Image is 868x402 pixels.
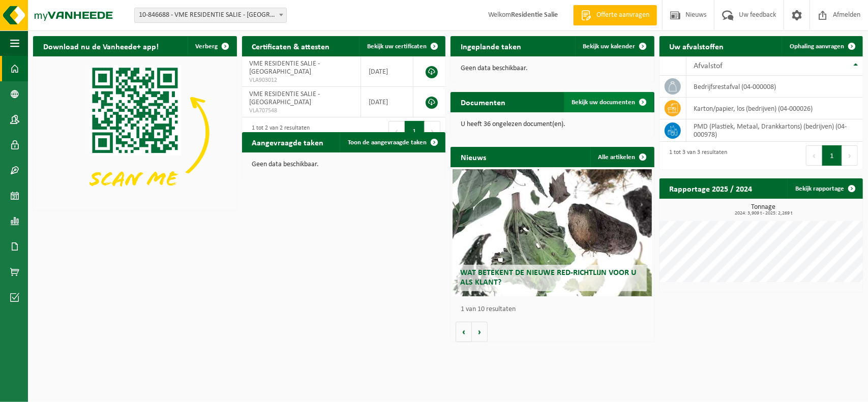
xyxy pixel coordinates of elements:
button: Volgende [472,322,488,342]
p: U heeft 36 ongelezen document(en). [461,121,644,128]
span: 10-846688 - VME RESIDENTIE SALIE - KUURNE [134,8,287,23]
span: VLA903012 [250,76,353,84]
span: Offerte aanvragen [594,10,652,20]
h2: Documenten [451,92,516,112]
p: 1 van 10 resultaten [461,306,649,313]
td: bedrijfsrestafval (04-000008) [686,76,863,98]
span: Ophaling aanvragen [790,43,844,50]
span: Bekijk uw documenten [572,99,636,106]
button: Next [842,145,858,166]
a: Bekijk uw kalender [575,36,653,56]
a: Bekijk uw documenten [564,92,653,112]
button: Vorige [456,322,472,342]
td: [DATE] [361,56,413,87]
p: Geen data beschikbaar. [461,65,644,72]
h3: Tonnage [665,204,863,216]
h2: Aangevraagde taken [242,132,334,152]
span: 10-846688 - VME RESIDENTIE SALIE - KUURNE [135,8,286,22]
a: Bekijk uw certificaten [359,36,444,56]
span: VME RESIDENTIE SALIE - [GEOGRAPHIC_DATA] [250,90,320,106]
span: Bekijk uw certificaten [367,43,427,50]
button: 1 [405,121,425,141]
p: Geen data beschikbaar. [252,161,436,168]
div: 1 tot 3 van 3 resultaten [665,144,728,167]
a: Offerte aanvragen [573,5,657,25]
h2: Uw afvalstoffen [660,36,734,56]
h2: Certificaten & attesten [242,36,340,56]
button: 1 [822,145,842,166]
h2: Nieuws [451,147,496,167]
span: Toon de aangevraagde taken [348,139,427,146]
span: Afvalstof [694,62,723,70]
a: Alle artikelen [590,147,653,167]
button: Previous [806,145,822,166]
a: Wat betekent de nieuwe RED-richtlijn voor u als klant? [453,169,652,296]
a: Bekijk rapportage [787,178,862,199]
img: Download de VHEPlus App [33,56,237,209]
span: 2024: 3,909 t - 2025: 2,269 t [665,211,863,216]
span: Wat betekent de nieuwe RED-richtlijn voor u als klant? [460,269,636,287]
span: VLA707548 [250,107,353,115]
strong: Residentie Salie [511,11,558,19]
h2: Rapportage 2025 / 2024 [660,178,763,198]
td: [DATE] [361,87,413,117]
div: 1 tot 2 van 2 resultaten [247,120,310,142]
h2: Ingeplande taken [451,36,531,56]
span: VME RESIDENTIE SALIE - [GEOGRAPHIC_DATA] [250,60,320,76]
td: PMD (Plastiek, Metaal, Drankkartons) (bedrijven) (04-000978) [686,119,863,142]
button: Verberg [188,36,236,56]
td: karton/papier, los (bedrijven) (04-000026) [686,98,863,119]
button: Previous [388,121,405,141]
a: Ophaling aanvragen [782,36,862,56]
span: Verberg [196,43,218,50]
span: Bekijk uw kalender [583,43,636,50]
button: Next [425,121,440,141]
a: Toon de aangevraagde taken [340,132,444,152]
h2: Download nu de Vanheede+ app! [33,36,169,56]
